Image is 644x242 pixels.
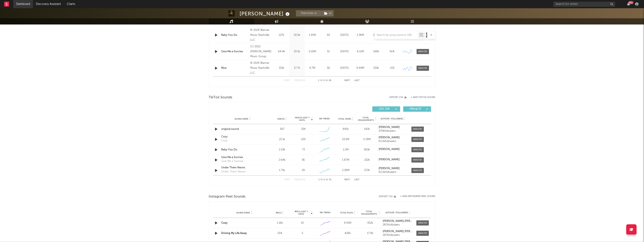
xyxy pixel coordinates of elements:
[290,66,304,70] div: 17.7k
[322,10,334,16] span: ( 1 )
[301,127,306,131] div: 354
[294,116,310,121] span: Videos (last 7 days)
[250,61,273,76] div: © 2024 Warner Music Nashville LLC
[396,195,435,198] div: + Add Instagram Reel Sound
[221,135,264,139] a: Cozy
[273,158,292,162] div: 2.64k
[302,158,305,162] div: 36
[273,137,292,142] div: 21.1k
[411,96,435,99] button: + Add TikTok Sound
[336,158,355,162] div: 1.87M
[221,127,264,131] a: original sound
[290,50,304,54] div: 19.1k
[375,34,418,37] input: Search by song name or URL
[386,211,408,214] span: Author / Followers
[221,166,264,170] a: Under Them Neons
[400,195,435,198] button: + Add Instagram Reel Sound
[240,10,291,17] div: [PERSON_NAME]
[296,10,322,16] button: Tracking
[336,137,355,142] div: 53.5M
[381,118,403,120] span: Author / Followers
[221,232,247,235] a: Driving My Life Away
[326,80,328,81] span: of
[221,148,264,152] a: Baby You Do
[276,212,282,214] span: Reels
[336,168,355,172] div: 2.39M
[221,155,264,159] a: Give Me a Sunrise
[369,66,383,70] div: 155k
[273,127,292,131] div: 367
[221,66,248,70] a: Blue
[295,179,305,181] button: Previous
[357,148,376,152] div: 363k
[292,210,310,215] span: Reels (last 7 days)
[379,136,400,139] strong: [PERSON_NAME]
[383,220,414,223] a: [PERSON_NAME].[PERSON_NAME]
[354,179,360,181] button: Last
[357,116,374,121] span: Total Engagements
[284,79,290,82] button: First
[209,95,233,100] span: TikTok Sounds
[321,66,336,70] div: 56
[338,118,351,120] span: Total Views
[306,66,319,70] div: 4.7M
[354,50,367,54] div: 6.11M
[357,168,376,172] div: 272k
[314,177,336,182] div: 1 5 41
[357,127,376,131] div: 142k
[221,159,243,163] div: Give Me a Sunrise
[379,167,407,170] a: [PERSON_NAME]
[383,234,414,237] div: 267k followers
[221,170,246,174] div: Under Them Neons
[390,96,407,99] button: Export CSV
[385,50,399,54] div: N/A
[379,195,396,198] button: Export CSV
[553,2,615,7] input: Search for artists
[302,168,305,172] div: 29
[379,126,400,129] strong: [PERSON_NAME]
[627,2,630,6] button: 99+
[628,1,633,4] div: 99 +
[336,127,355,131] div: 841k
[406,108,425,110] span: Official ( 7 )
[357,158,376,162] div: 232k
[337,221,358,225] div: 9.41M
[360,210,378,215] span: Total Engagements
[379,171,407,174] div: 63.2k followers
[360,231,381,235] div: 17.8k
[379,148,400,151] strong: [PERSON_NAME]
[322,10,334,16] button: (1)
[383,230,414,233] a: [PERSON_NAME].[PERSON_NAME]
[250,28,273,43] div: © 2024 Warner Music Nashville LLC
[277,118,285,120] span: Videos
[292,231,313,235] div: 5
[273,168,292,172] div: 1.71k
[320,179,323,181] span: to
[221,139,228,143] div: Cozy
[379,158,400,161] strong: [PERSON_NAME]
[273,148,292,152] div: 2.53k
[250,44,273,59] div: (C) 2022 [PERSON_NAME] Music Group
[379,148,407,151] a: [PERSON_NAME]
[275,50,288,54] div: 64.4k
[270,221,290,225] div: 1.16k
[345,179,350,181] button: Next
[221,50,248,54] a: Give Me a Sunrise
[306,50,319,54] div: 5.05M
[357,137,376,142] div: 5.78M
[302,148,305,152] div: 73
[407,96,435,99] button: + Add TikTok Sound
[379,167,400,170] strong: [PERSON_NAME]
[383,223,414,226] div: 267k followers
[292,221,313,225] div: 10
[275,66,288,70] div: 115k
[270,231,290,235] div: 204
[315,117,334,120] div: 6M Trend
[369,50,383,54] div: 168k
